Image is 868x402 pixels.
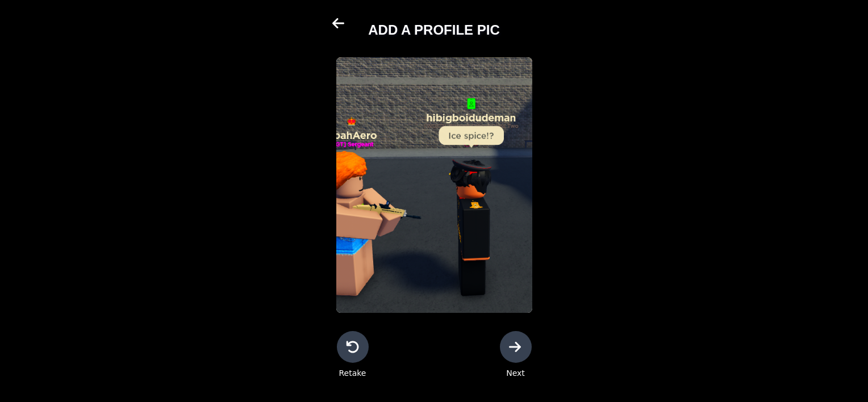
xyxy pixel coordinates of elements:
h1: ADD A PROFILE PIC [368,21,500,39]
span: Retake [339,367,366,379]
span: Next [506,367,525,379]
button: Next [500,331,532,379]
img: Selected [336,57,532,313]
button: Retake [337,331,369,379]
